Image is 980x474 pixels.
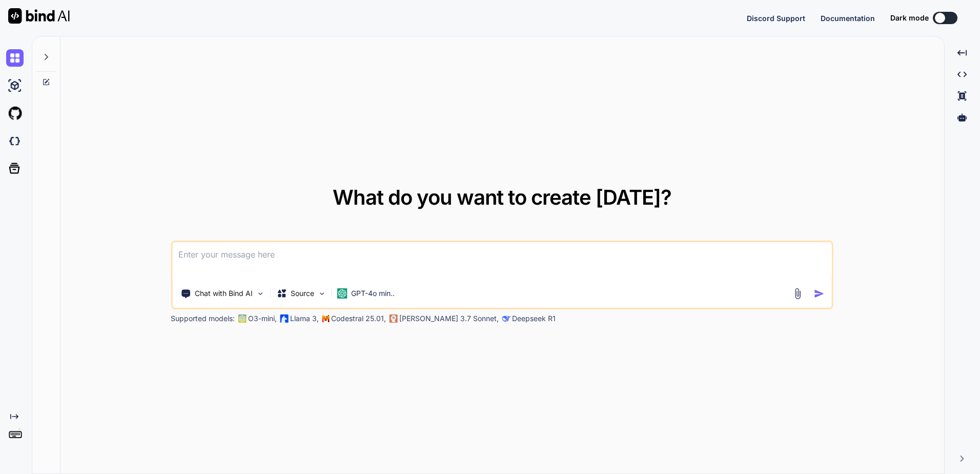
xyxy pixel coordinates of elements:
img: Pick Tools [256,289,264,298]
img: GPT-4o mini [337,288,347,299]
img: GPT-4 [238,314,246,323]
img: darkCloudIdeIcon [6,132,24,150]
span: Dark mode [890,13,929,23]
img: claude [389,314,397,323]
p: Deepseek R1 [512,313,556,324]
button: Documentation [821,13,875,24]
p: Chat with Bind AI [195,288,253,299]
span: Documentation [821,14,875,23]
img: githubLight [6,105,24,122]
img: Bind AI [8,8,70,24]
span: What do you want to create [DATE]? [333,185,671,210]
img: attachment [792,288,804,300]
p: Llama 3, [290,313,319,324]
img: claude [502,314,510,323]
img: Pick Models [317,289,326,298]
img: Mistral-AI [322,315,329,322]
img: ai-studio [6,77,24,94]
img: icon [814,288,825,299]
p: Codestral 25.01, [331,313,386,324]
p: Supported models: [171,313,235,324]
img: Llama2 [280,314,288,323]
p: [PERSON_NAME] 3.7 Sonnet, [399,313,499,324]
button: Discord Support [747,13,805,24]
p: GPT-4o min.. [351,288,395,299]
p: O3-mini, [248,313,277,324]
img: chat [6,49,24,67]
p: Source [291,288,314,299]
span: Discord Support [747,14,805,23]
